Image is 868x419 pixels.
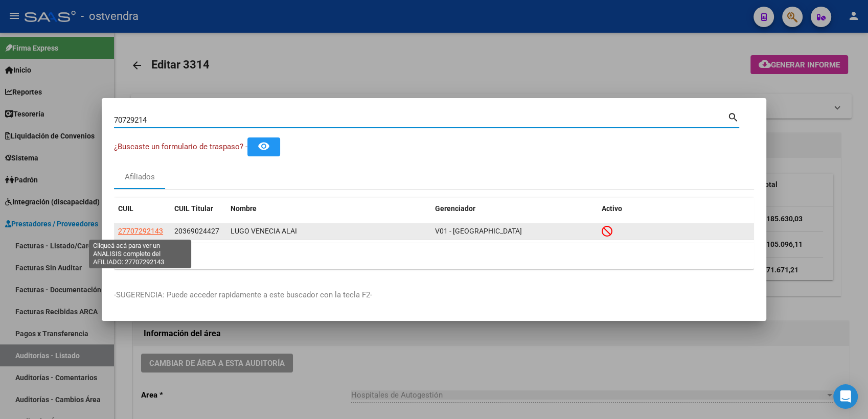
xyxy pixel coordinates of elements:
[226,198,431,220] datatable-header-cell: Nombre
[114,142,247,151] span: ¿Buscaste un formulario de traspaso? -
[231,225,427,237] div: LUGO VENECIA ALAI
[258,140,270,152] mat-icon: remove_red_eye
[125,171,155,183] div: Afiliados
[833,384,858,409] div: Open Intercom Messenger
[114,289,754,301] p: -SUGERENCIA: Puede acceder rapidamente a este buscador con la tecla F2-
[170,198,226,220] datatable-header-cell: CUIL Titular
[435,204,475,213] span: Gerenciador
[231,204,257,213] span: Nombre
[114,243,754,269] div: 1 total
[118,204,133,213] span: CUIL
[114,198,170,220] datatable-header-cell: CUIL
[431,198,598,220] datatable-header-cell: Gerenciador
[174,227,219,235] span: 20369024427
[174,204,213,213] span: CUIL Titular
[435,227,522,235] span: V01 - [GEOGRAPHIC_DATA]
[727,110,739,123] mat-icon: search
[598,198,754,220] datatable-header-cell: Activo
[602,204,622,213] span: Activo
[118,227,163,235] span: 27707292143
